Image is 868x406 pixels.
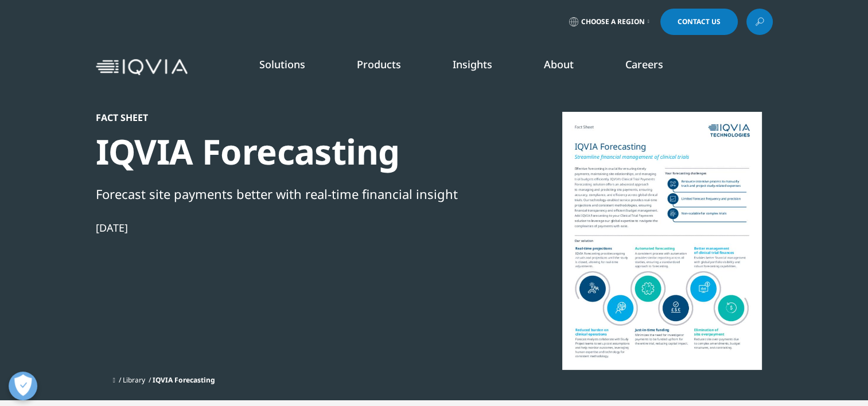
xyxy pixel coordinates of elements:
[453,57,492,71] a: Insights
[96,184,489,204] div: Forecast site payments better with real-time financial insight
[625,57,663,71] a: Careers
[544,57,574,71] a: About
[660,9,738,35] a: Contact Us
[123,375,145,385] a: Library
[192,40,773,94] nav: Primary
[678,18,721,25] span: Contact Us
[581,17,645,26] span: Choose a Region
[259,57,305,71] a: Solutions
[96,59,188,76] img: IQVIA Healthcare Information Technology and Pharma Clinical Research Company
[153,375,215,385] span: IQVIA Forecasting
[96,130,489,173] div: IQVIA Forecasting
[96,112,489,123] div: Fact Sheet
[357,57,401,71] a: Products
[96,221,489,235] div: [DATE]
[9,372,37,400] button: Open Preferences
